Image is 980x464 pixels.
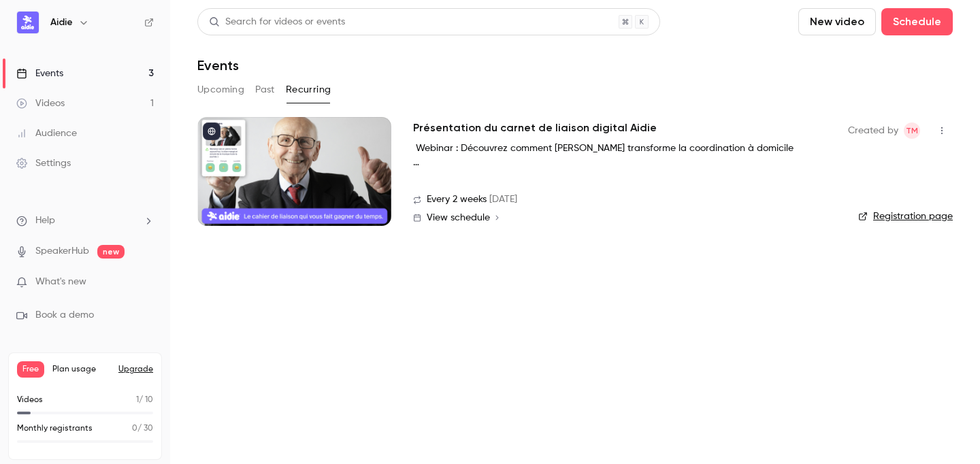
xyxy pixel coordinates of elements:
a: Présentation du carnet de liaison digital Aidie [413,120,657,136]
button: Schedule [881,8,953,35]
p: / 30 [132,422,153,435]
div: Search for videos or events [209,15,345,29]
span: Created by [848,122,898,139]
div: Audience [16,127,77,140]
span: 1 [136,396,139,404]
span: Plan usage [52,364,110,375]
li: help-dropdown-opener [16,214,154,228]
span: Théo Masini [904,122,920,139]
p: Monthly registrants [17,422,93,435]
p: / 10 [136,394,153,406]
p: Videos [17,394,43,406]
a: SpeakerHub [35,244,89,259]
a: View schedule [413,212,826,223]
span: new [97,245,125,259]
a: Registration page [858,210,953,223]
span: 0 [132,425,137,433]
h1: Events [197,57,239,73]
h6: Aidie [50,16,73,29]
button: Upgrade [118,364,153,375]
span: Free [17,361,44,378]
span: Every 2 weeks [427,193,487,207]
img: Aidie [17,12,39,33]
span: Book a demo [35,308,94,322]
button: Recurring [286,79,331,101]
div: Videos [16,97,65,110]
span: TM [906,122,918,139]
strong: Webinar : Découvrez comment [PERSON_NAME] transforme la coordination à domicile [416,144,794,153]
button: Past [255,79,275,101]
span: View schedule [427,213,490,222]
span: [DATE] [489,193,517,207]
div: Settings [16,156,71,170]
button: Upcoming [197,79,244,101]
span: What's new [35,275,86,289]
button: New video [798,8,876,35]
span: Help [35,214,55,228]
div: Events [16,67,63,80]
